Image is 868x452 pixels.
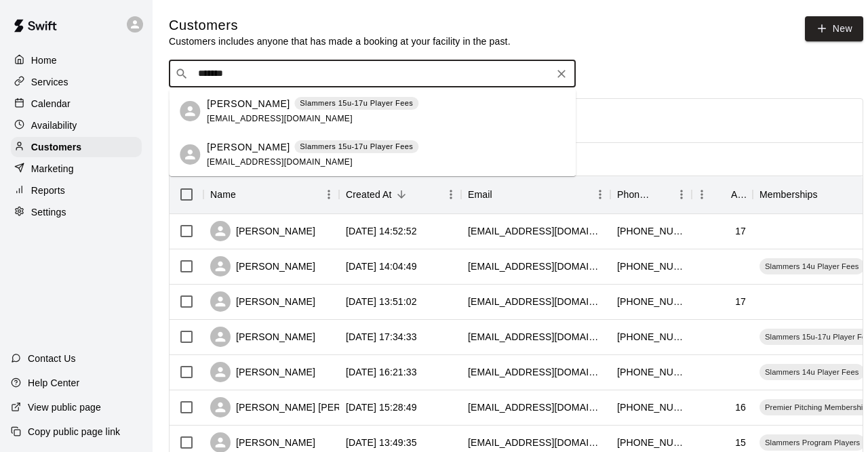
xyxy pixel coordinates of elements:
div: johncdollinger@gmail.com [468,295,604,308]
div: Email [461,176,610,213]
div: [PERSON_NAME] [PERSON_NAME] [210,397,397,417]
p: View public page [28,400,101,414]
div: Slammers 14u Player Fees [759,364,865,380]
button: Sort [652,185,671,204]
p: Slammers 15u-17u Player Fees [300,98,413,109]
p: Slammers 15u-17u Player Fees [300,141,413,152]
p: Settings [31,205,66,219]
button: Menu [590,184,610,205]
a: Calendar [11,94,142,114]
div: [PERSON_NAME] [210,327,315,347]
button: Sort [712,185,731,204]
p: Copy public page link [28,425,120,438]
div: Slammers 14u Player Fees [759,258,865,274]
a: Settings [11,202,142,222]
div: 2025-09-16 15:28:49 [346,400,417,414]
a: Home [11,50,142,70]
div: 17 [735,224,746,238]
span: Slammers Program Players [759,437,865,448]
div: Phone Number [617,176,652,213]
a: Customers [11,137,142,157]
p: Home [31,54,57,67]
a: Marketing [11,159,142,179]
div: Sam Gaddini [180,144,200,165]
span: Slammers 14u Player Fees [759,261,865,272]
div: Samuel Gaddini [180,101,200,121]
div: 2025-09-17 14:04:49 [346,260,417,273]
div: [PERSON_NAME] [210,221,315,241]
div: +18478480402 [617,295,685,308]
button: Menu [319,184,339,205]
button: Sort [236,185,255,204]
h5: Customers [169,16,511,35]
div: [PERSON_NAME] [210,291,315,312]
div: Search customers by name or email [169,60,576,87]
div: lockwood18@yahoo.com [468,224,604,238]
p: [PERSON_NAME] [207,97,290,111]
div: Email [468,176,492,213]
button: Sort [392,185,411,204]
div: 15 [735,436,746,449]
div: 2025-09-16 16:21:33 [346,365,417,379]
div: gte40@aol.com [468,330,604,344]
div: Created At [339,176,461,213]
div: 16 [735,400,746,414]
button: Sort [818,185,837,204]
div: Memberships [759,176,818,213]
p: Services [31,75,68,89]
div: 2025-09-16 17:34:33 [346,330,417,344]
div: 2025-09-17 13:51:02 [346,295,417,308]
a: New [805,16,863,41]
div: 2025-09-17 14:52:52 [346,224,417,238]
div: Name [210,176,236,213]
p: Reports [31,184,65,197]
a: Reports [11,180,142,201]
div: 17 [735,295,746,308]
p: Availability [31,119,77,132]
button: Menu [671,184,692,205]
button: Menu [692,184,712,205]
a: Availability [11,115,142,136]
div: +12246558531 [617,400,685,414]
div: jacktraficanto@gmail.com [468,365,604,379]
p: Customers includes anyone that has made a booking at your facility in the past. [169,35,511,48]
div: +18475074740 [617,260,685,273]
p: [PERSON_NAME] [207,140,290,155]
span: Slammers 14u Player Fees [759,367,865,377]
div: +12242756090 [617,436,685,449]
div: Slammers Program Players [759,434,865,451]
div: Phone Number [610,176,692,213]
span: [EMAIL_ADDRESS][DOMAIN_NAME] [207,157,353,167]
div: [PERSON_NAME] [210,256,315,276]
div: +18473139078 [617,224,685,238]
p: Help Center [28,376,79,390]
div: milescm26@gmail.com [468,436,604,449]
div: mrcoop1008@gmail.com [468,400,604,414]
button: Clear [552,64,571,83]
div: 2025-09-15 13:49:35 [346,436,417,449]
p: Contact Us [28,352,76,365]
p: Calendar [31,97,71,110]
div: +17732091250 [617,365,685,379]
a: Services [11,72,142,92]
span: [EMAIL_ADDRESS][DOMAIN_NAME] [207,114,353,123]
p: Marketing [31,162,74,176]
p: Customers [31,140,81,154]
div: Age [731,176,746,213]
div: sarah6309@att.net [468,260,604,273]
div: +17738038643 [617,330,685,344]
button: Menu [441,184,461,205]
div: [PERSON_NAME] [210,362,315,382]
div: Name [203,176,339,213]
div: Age [692,176,753,213]
div: Created At [346,176,392,213]
button: Sort [492,185,511,204]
